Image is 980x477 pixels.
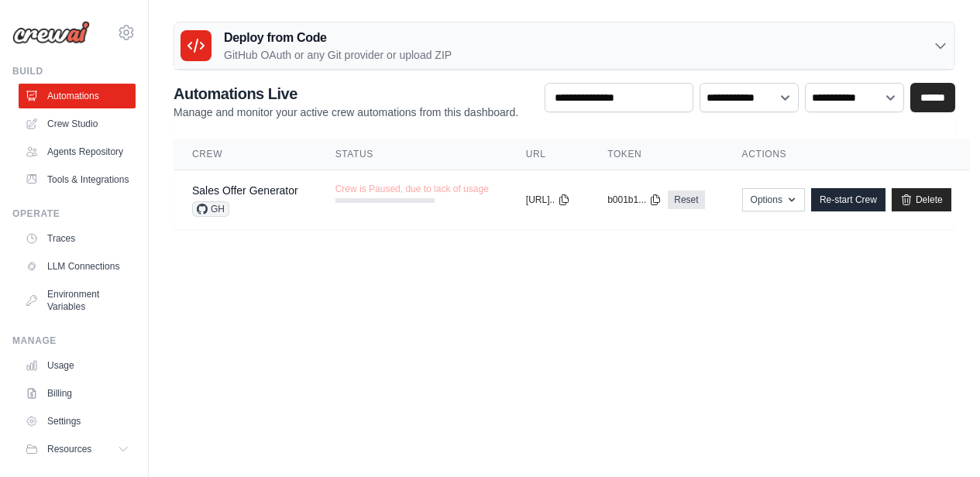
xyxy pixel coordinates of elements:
th: Crew [174,139,317,170]
th: Token [589,139,723,170]
img: Logo [12,21,90,44]
a: Tools & Integrations [19,167,136,192]
h2: Automations Live [174,83,518,105]
a: Environment Variables [19,282,136,319]
a: Sales Offer Generator [192,184,298,197]
th: Actions [724,139,970,170]
span: Resources [47,443,91,455]
th: URL [507,139,589,170]
button: Options [742,188,805,211]
div: Build [12,65,136,77]
a: Automations [19,84,136,108]
a: Usage [19,353,136,378]
p: Manage and monitor your active crew automations from this dashboard. [174,105,518,120]
button: b001b1... [607,194,662,206]
a: Agents Repository [19,139,136,164]
div: Operate [12,208,136,220]
div: Manage [12,335,136,347]
button: Resources [19,437,136,462]
a: Crew Studio [19,112,136,136]
a: LLM Connections [19,254,136,279]
a: Settings [19,409,136,434]
a: Re-start Crew [811,188,885,211]
a: Billing [19,381,136,406]
a: Traces [19,226,136,251]
th: Status [317,139,507,170]
a: Reset [668,190,704,209]
h3: Deploy from Code [224,29,452,47]
span: GH [192,201,229,217]
a: Delete [892,188,951,211]
p: GitHub OAuth or any Git provider or upload ZIP [224,47,452,63]
span: Crew is Paused, due to lack of usage [335,183,489,195]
